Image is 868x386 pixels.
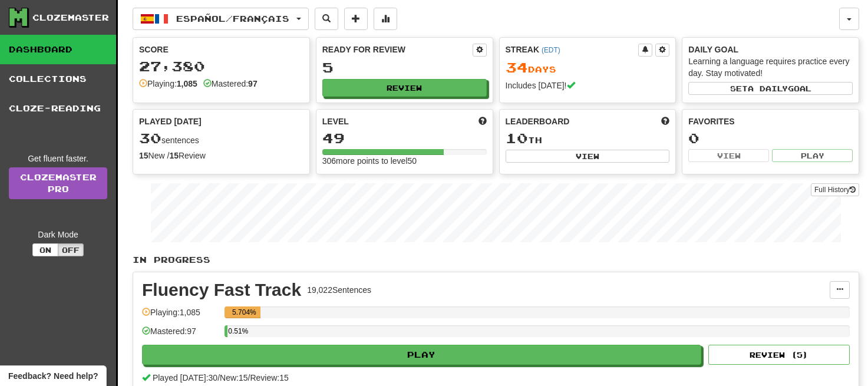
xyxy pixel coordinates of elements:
button: On [32,243,58,256]
div: Includes [DATE]! [506,80,670,91]
button: Search sentences [315,8,338,30]
a: ClozemasterPro [9,167,107,199]
div: Fluency Fast Track [142,281,301,299]
span: Level [322,116,349,127]
button: More stats [374,8,397,30]
button: Play [772,149,853,162]
div: Favorites [688,116,853,127]
button: Seta dailygoal [688,82,853,95]
strong: 1,085 [177,79,197,88]
div: New / Review [139,150,303,161]
div: Clozemaster [32,12,109,24]
div: Daily Goal [688,44,853,55]
div: th [506,131,670,146]
div: Mastered: 97 [142,325,219,345]
span: Review: 15 [250,373,288,382]
span: Played [DATE]: 30 [153,373,217,382]
span: / [248,373,250,382]
div: 27,380 [139,59,303,74]
div: 5.704% [228,306,260,318]
div: 5 [322,60,487,75]
div: Score [139,44,303,55]
button: Review [322,79,487,97]
div: Get fluent faster. [9,153,107,164]
strong: 15 [139,151,148,160]
button: Full History [811,183,859,196]
span: New: 15 [220,373,247,382]
span: This week in points, UTC [661,116,669,127]
div: 306 more points to level 50 [322,155,487,167]
button: Play [142,345,701,365]
p: In Progress [133,254,859,266]
button: Review (5) [708,345,850,365]
button: Off [58,243,84,256]
div: Streak [506,44,639,55]
div: Learning a language requires practice every day. Stay motivated! [688,55,853,79]
button: View [506,150,670,163]
span: / [217,373,220,382]
button: View [688,149,769,162]
span: Score more points to level up [478,116,487,127]
span: Open feedback widget [8,370,98,382]
div: sentences [139,131,303,146]
span: 10 [506,130,528,146]
div: Playing: 1,085 [142,306,219,326]
button: Add sentence to collection [344,8,368,30]
span: Leaderboard [506,116,570,127]
div: 49 [322,131,487,146]
div: Playing: [139,78,197,90]
strong: 97 [248,79,258,88]
div: 19,022 Sentences [307,284,371,296]
div: 0 [688,131,853,146]
a: (EDT) [542,46,560,54]
div: Ready for Review [322,44,473,55]
strong: 15 [169,151,179,160]
span: Español / Français [176,14,289,24]
div: Day s [506,60,670,75]
span: 34 [506,59,528,75]
div: Mastered: [203,78,258,90]
span: Played [DATE] [139,116,202,127]
div: Dark Mode [9,229,107,240]
button: Español/Français [133,8,309,30]
span: 30 [139,130,161,146]
span: a daily [748,84,788,93]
